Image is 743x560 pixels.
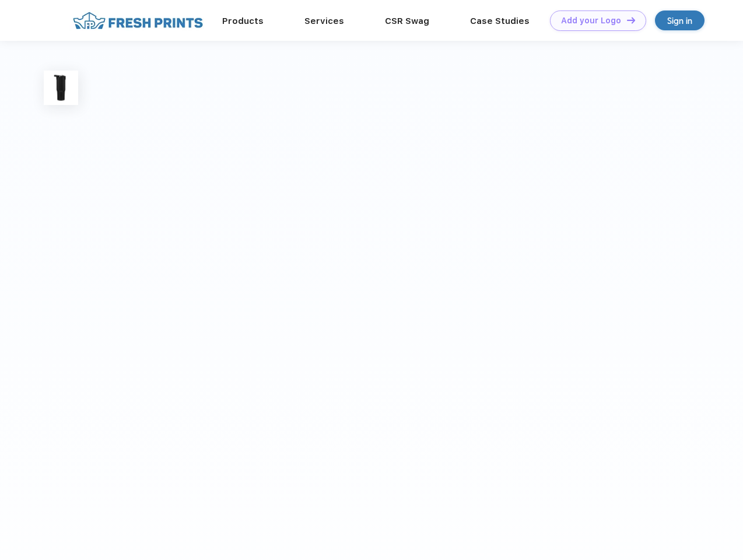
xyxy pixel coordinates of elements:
[222,16,264,26] a: Products
[667,14,692,27] div: Sign in
[655,10,705,30] a: Sign in
[44,71,78,105] img: func=resize&h=100
[561,16,621,26] div: Add your Logo
[69,10,206,31] img: fo%20logo%202.webp
[627,17,635,23] img: DT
